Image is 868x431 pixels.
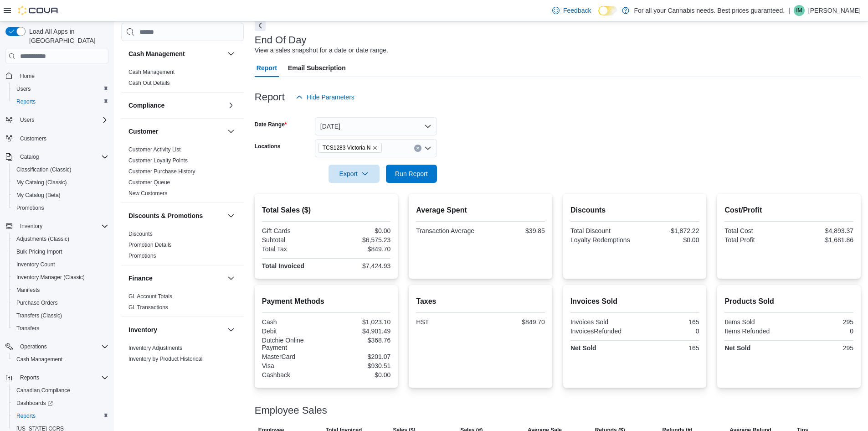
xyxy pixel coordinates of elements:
[255,20,266,31] button: Next
[9,95,112,108] button: Reports
[20,135,46,142] span: Customers
[121,67,244,92] div: Cash Management
[13,190,64,201] a: My Catalog (Beta)
[724,344,750,352] strong: Net Sold
[128,49,185,58] h3: Cash Management
[16,114,108,125] span: Users
[16,179,67,186] span: My Catalog (Classic)
[226,126,236,137] button: Customer
[128,253,156,259] a: Promotions
[128,127,158,136] h3: Customer
[788,5,790,16] p: |
[262,236,324,244] div: Subtotal
[128,101,164,110] h3: Compliance
[13,310,66,321] a: Transfers (Classic)
[637,327,699,335] div: 0
[13,234,73,244] a: Adjustments (Classic)
[262,205,391,216] h2: Total Sales ($)
[414,145,421,152] button: Clear input
[9,245,112,258] button: Bulk Pricing Import
[9,384,112,397] button: Canadian Compliance
[416,205,545,216] h2: Average Spent
[416,318,478,326] div: HST
[20,223,42,230] span: Inventory
[791,227,853,234] div: $4,893.37
[328,362,390,369] div: $930.51
[262,245,324,253] div: Total Tax
[226,210,236,221] button: Discounts & Promotions
[128,241,172,249] span: Promotion Details
[724,236,787,244] div: Total Profit
[637,236,699,244] div: $0.00
[255,92,285,103] h3: Report
[9,309,112,322] button: Transfers (Classic)
[128,211,224,220] button: Discounts & Promotions
[724,227,787,234] div: Total Cost
[26,27,108,45] span: Load All Apps in [GEOGRAPHIC_DATA]
[328,236,390,244] div: $6,575.23
[328,337,390,344] div: $368.76
[226,273,236,284] button: Finance
[808,5,861,16] p: [PERSON_NAME]
[128,344,182,352] span: Inventory Adjustments
[128,274,153,283] h3: Finance
[570,205,699,216] h2: Discounts
[724,327,787,335] div: Items Refunded
[16,133,50,144] a: Customers
[315,117,437,135] button: [DATE]
[16,286,40,294] span: Manifests
[16,70,108,81] span: Home
[16,114,38,125] button: Users
[9,189,112,202] button: My Catalog (Beta)
[128,179,170,186] a: Customer Queue
[570,327,633,335] div: InvoicesRefunded
[128,79,170,87] span: Cash Out Details
[128,231,153,237] a: Discounts
[255,405,327,416] h3: Employee Sales
[121,144,244,203] div: Customer
[288,59,346,77] span: Email Subscription
[16,192,61,199] span: My Catalog (Beta)
[13,96,39,107] a: Reports
[796,5,802,16] span: IM
[328,318,390,326] div: $1,023.10
[483,227,545,234] div: $39.85
[13,410,39,421] a: Reports
[128,49,224,58] button: Cash Management
[637,227,699,234] div: -$1,872.22
[20,153,39,161] span: Catalog
[13,323,108,334] span: Transfers
[13,354,66,365] a: Cash Management
[570,296,699,307] h2: Invoices Sold
[13,164,75,175] a: Classification (Classic)
[395,169,428,178] span: Run Report
[128,146,181,153] span: Customer Activity List
[262,371,324,379] div: Cashback
[16,299,58,306] span: Purchase Orders
[724,296,853,307] h2: Products Sold
[262,318,324,326] div: Cash
[128,304,168,311] a: GL Transactions
[791,327,853,335] div: 0
[16,274,85,281] span: Inventory Manager (Classic)
[16,235,69,243] span: Adjustments (Classic)
[372,145,378,151] button: Remove TCS1283 Victoria N from selection in this group
[13,272,88,283] a: Inventory Manager (Classic)
[13,310,108,321] span: Transfers (Classic)
[13,259,59,270] a: Inventory Count
[2,371,112,384] button: Reports
[13,385,108,396] span: Canadian Compliance
[18,6,59,15] img: Cova
[416,296,545,307] h2: Taxes
[13,83,108,94] span: Users
[13,177,71,188] a: My Catalog (Classic)
[128,274,224,283] button: Finance
[128,168,195,175] a: Customer Purchase History
[255,121,287,128] label: Date Range
[262,337,324,351] div: Dutchie Online Payment
[791,318,853,326] div: 295
[13,203,108,213] span: Promotions
[13,164,108,175] span: Classification (Classic)
[563,6,591,15] span: Feedback
[16,166,72,173] span: Classification (Classic)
